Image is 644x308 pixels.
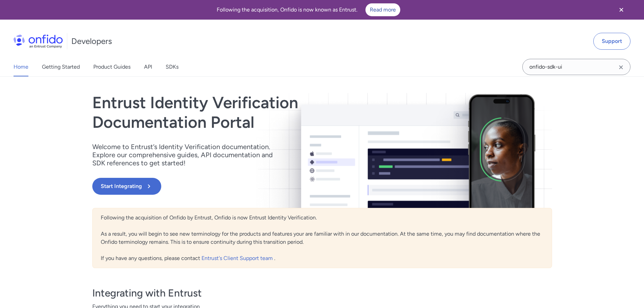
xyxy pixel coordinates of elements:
[593,33,630,50] a: Support
[71,36,112,47] h1: Developers
[617,63,625,71] svg: Clear search field button
[144,57,152,76] a: API
[92,178,161,195] button: Start Integrating
[92,286,552,300] h3: Integrating with Entrust
[92,93,414,132] h1: Entrust Identity Verification Documentation Portal
[92,143,282,167] p: Welcome to Entrust’s Identity Verification documentation. Explore our comprehensive guides, API d...
[365,3,400,16] a: Read more
[166,57,178,76] a: SDKs
[8,3,609,16] div: Following the acquisition, Onfido is now known as Entrust.
[14,34,63,48] img: Onfido Logo
[522,59,630,75] input: Onfido search input field
[201,255,274,261] a: Entrust's Client Support team
[42,57,80,76] a: Getting Started
[609,1,634,18] button: Close banner
[93,57,130,76] a: Product Guides
[617,6,625,14] svg: Close banner
[14,57,28,76] a: Home
[92,178,414,195] a: Start Integrating
[92,208,552,268] div: Following the acquisition of Onfido by Entrust, Onfido is now Entrust Identity Verification. As a...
